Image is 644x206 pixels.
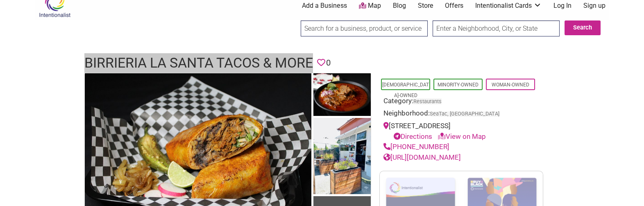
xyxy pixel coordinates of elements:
[382,82,429,98] a: [DEMOGRAPHIC_DATA]-Owned
[383,108,539,121] div: Neighborhood:
[433,20,560,36] input: Enter a Neighborhood, City, or State
[438,132,486,140] a: View on Map
[383,143,449,151] a: [PHONE_NUMBER]
[84,53,313,73] h1: Birrieria La Santa Tacos & More
[301,20,428,36] input: Search for a business, product, or service
[417,1,433,10] a: Store
[359,1,381,11] a: Map
[394,132,432,140] a: Directions
[475,1,542,10] a: Intentionalist Cards
[445,1,463,10] a: Offers
[492,82,529,88] a: Woman-Owned
[413,98,442,104] a: Restaurants
[326,57,331,69] span: 0
[583,1,605,10] a: Sign up
[565,20,601,35] button: Search
[393,1,406,10] a: Blog
[302,1,347,10] a: Add a Business
[430,111,499,117] span: SeaTac, [GEOGRAPHIC_DATA]
[383,121,539,142] div: [STREET_ADDRESS]
[383,153,461,161] a: [URL][DOMAIN_NAME]
[553,1,571,10] a: Log In
[438,82,478,88] a: Minority-Owned
[383,96,539,109] div: Category:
